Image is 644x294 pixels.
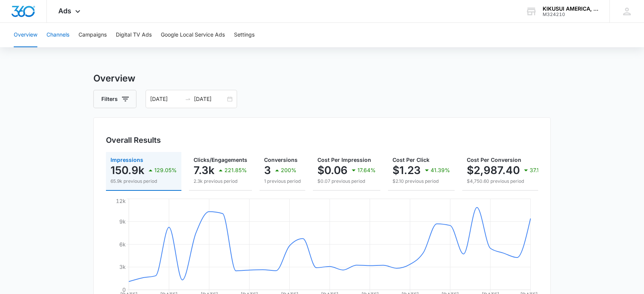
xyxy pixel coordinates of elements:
h3: Overall Results [106,134,161,146]
span: Clicks/Engagements [194,157,247,163]
p: 2.3k previous period [194,178,247,185]
tspan: 12k [116,197,126,204]
input: End date [194,95,226,103]
p: 65.9k previous period [111,178,177,185]
p: $0.07 previous period [317,178,376,185]
p: 17.64% [357,168,376,173]
tspan: 0 [122,286,126,293]
h3: Overview [93,72,551,85]
p: 221.85% [224,168,247,173]
tspan: 3k [119,264,126,270]
div: account id [543,12,598,17]
button: Google Local Service Ads [161,23,225,47]
div: account name [543,6,598,12]
span: swap-right [185,96,191,102]
button: Overview [14,23,37,47]
button: Digital TV Ads [116,23,152,47]
button: Filters [93,90,136,108]
input: Start date [150,95,182,103]
p: $2,987.40 [467,164,520,176]
span: Cost Per Impression [317,157,371,163]
span: to [185,96,191,102]
p: $1.23 [392,164,421,176]
button: Channels [46,23,69,47]
p: $2.10 previous period [392,178,450,185]
button: Settings [234,23,255,47]
p: 129.05% [154,168,177,173]
p: 200% [281,168,296,173]
p: 3 [264,164,271,176]
tspan: 9k [119,218,126,225]
p: 37.12% [530,168,548,173]
p: $0.06 [317,164,348,176]
span: Ads [58,7,71,15]
p: $4,750.60 previous period [467,178,548,185]
p: 41.39% [431,168,450,173]
span: Cost Per Click [392,157,429,163]
p: 7.3k [194,164,215,176]
button: Campaigns [78,23,107,47]
span: Impressions [111,157,143,163]
p: 1 previous period [264,178,301,185]
span: Conversions [264,157,298,163]
tspan: 6k [119,241,126,247]
span: Cost Per Conversion [467,157,521,163]
p: 150.9k [111,164,144,176]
